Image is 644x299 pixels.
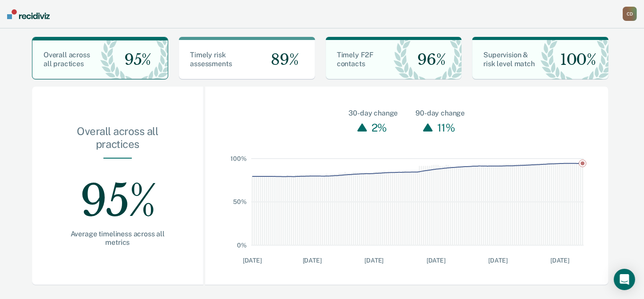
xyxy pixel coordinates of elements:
div: Overall across all practices [60,125,175,158]
text: [DATE] [488,257,507,264]
div: 30-day change [348,108,398,119]
span: Supervision & risk level match [483,51,534,68]
text: [DATE] [242,257,261,264]
span: Timely F2F contacts [337,51,374,68]
div: C D [623,7,637,21]
div: 95% [60,159,175,230]
text: [DATE] [364,257,383,264]
span: Timely risk assessments [190,51,232,68]
text: [DATE] [426,257,445,264]
div: 2% [369,119,389,136]
span: 89% [264,51,298,69]
span: 95% [117,51,151,69]
div: Open Intercom Messenger [614,269,635,290]
span: 100% [553,51,596,69]
div: 11% [435,119,458,136]
div: Average timeliness across all metrics [60,230,175,247]
img: Recidiviz [7,9,50,19]
span: Overall across all practices [43,51,90,68]
div: 90-day change [415,108,465,119]
text: [DATE] [550,257,569,264]
text: [DATE] [302,257,321,264]
button: CD [623,7,637,21]
span: 96% [410,51,445,69]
